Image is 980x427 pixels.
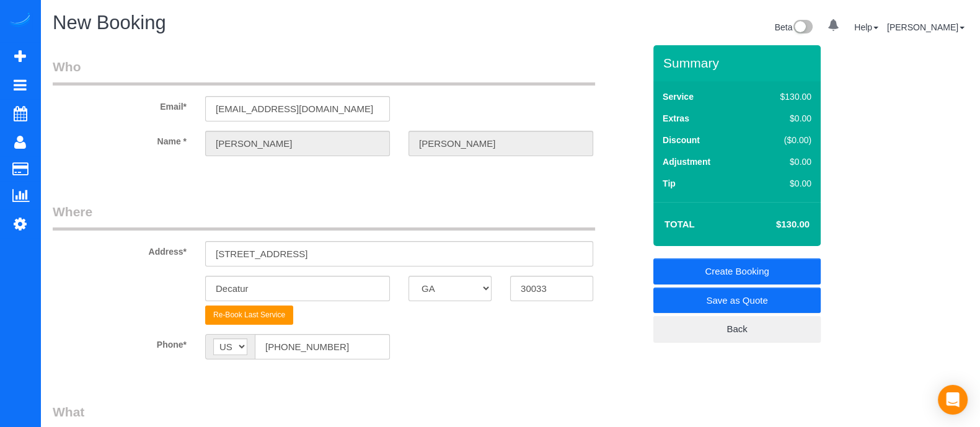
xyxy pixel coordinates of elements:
input: First Name* [205,131,390,156]
label: Address* [43,241,196,258]
label: Tip [663,177,676,190]
input: Zip Code* [510,276,593,301]
div: $0.00 [754,177,811,190]
legend: Who [53,58,595,86]
legend: Where [53,203,595,231]
div: Open Intercom Messenger [938,385,968,415]
a: [PERSON_NAME] [887,22,965,32]
label: Extras [663,112,689,125]
input: Last Name* [408,131,593,156]
span: New Booking [53,12,166,33]
img: Automaid Logo [7,12,32,30]
a: Back [653,316,821,342]
div: ($0.00) [754,134,811,146]
input: Phone* [255,334,390,359]
label: Phone* [43,334,196,351]
input: Email* [205,96,390,121]
a: Create Booking [653,258,821,284]
a: Beta [775,22,813,32]
div: $130.00 [754,90,811,103]
label: Name * [43,131,196,147]
div: $0.00 [754,156,811,168]
a: Save as Quote [653,288,821,314]
label: Adjustment [663,156,710,168]
strong: Total [664,219,695,229]
div: $0.00 [754,112,811,125]
button: Re-Book Last Service [205,306,293,325]
a: Help [854,22,878,32]
img: New interface [792,20,813,36]
label: Service [663,90,694,103]
h3: Summary [663,56,814,70]
input: City* [205,276,390,301]
label: Discount [663,134,700,146]
h4: $130.00 [739,219,810,230]
label: Email* [43,96,196,113]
